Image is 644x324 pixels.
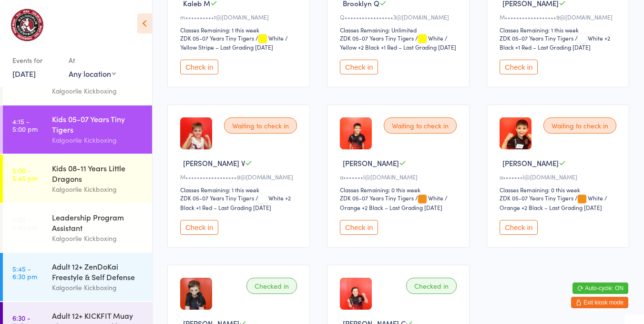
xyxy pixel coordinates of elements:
[52,212,144,233] div: Leadership Program Assistant
[500,60,538,74] button: Check in
[571,297,628,308] button: Exit kiosk mode
[12,52,59,68] div: Events for
[52,233,144,244] div: Kalgoorlie Kickboxing
[340,186,460,194] div: Classes Remaining: 0 this week
[224,117,297,134] div: Waiting to check in
[3,155,152,203] a: 5:00 -5:45 pmKids 08-11 Years Little DragonsKalgoorlie Kickboxing
[500,194,573,202] div: ZDK 05-07 Years Tiny Tigers
[12,265,37,280] time: 5:45 - 6:30 pm
[52,184,144,195] div: Kalgoorlie Kickboxing
[246,278,297,294] div: Checked in
[500,34,573,42] div: ZDK 05-07 Years Tiny Tigers
[500,173,619,181] div: a•••••••l@[DOMAIN_NAME]
[69,52,116,68] div: At
[500,220,538,235] button: Check in
[572,282,628,294] button: Auto-cycle: ON
[180,26,300,34] div: Classes Remaining: 1 this week
[69,68,116,79] div: Any location
[500,117,532,149] img: image1723626249.png
[12,117,38,133] time: 4:15 - 5:00 pm
[180,117,212,149] img: image1741597615.png
[180,60,218,74] button: Check in
[340,13,460,21] div: Q•••••••••••••••••3@[DOMAIN_NAME]
[10,7,45,43] img: Kalgoorlie Kickboxing
[52,85,144,96] div: Kalgoorlie Kickboxing
[180,220,218,235] button: Check in
[180,34,254,42] div: ZDK 05-07 Years Tiny Tigers
[12,216,38,231] time: 5:00 - 5:45 pm
[500,13,619,21] div: M••••••••••••••••••9@[DOMAIN_NAME]
[180,13,300,21] div: m••••••••••t@[DOMAIN_NAME]
[52,135,144,146] div: Kalgoorlie Kickboxing
[180,186,300,194] div: Classes Remaining: 1 this week
[340,220,378,235] button: Check in
[3,253,152,301] a: 5:45 -6:30 pmAdult 12+ ZenDoKai Freestyle & Self DefenseKalgoorlie Kickboxing
[180,173,300,181] div: M••••••••••••••••••9@[DOMAIN_NAME]
[12,68,36,79] a: [DATE]
[340,34,414,42] div: ZDK 05-07 Years Tiny Tigers
[52,163,144,184] div: Kids 08-11 Years Little Dragons
[543,117,616,134] div: Waiting to check in
[340,194,414,202] div: ZDK 05-07 Years Tiny Tigers
[52,114,144,135] div: Kids 05-07 Years Tiny Tigers
[500,186,619,194] div: Classes Remaining: 0 this week
[340,26,460,34] div: Classes Remaining: Unlimited
[340,173,460,181] div: a•••••••l@[DOMAIN_NAME]
[183,158,245,168] span: [PERSON_NAME] V
[406,278,457,294] div: Checked in
[180,278,212,310] img: image1732263131.png
[12,167,38,182] time: 5:00 - 5:45 pm
[340,117,372,149] img: image1724466161.png
[384,117,457,134] div: Waiting to check in
[340,60,378,74] button: Check in
[502,158,559,168] span: [PERSON_NAME]
[340,278,372,310] img: image1740560647.png
[52,282,144,293] div: Kalgoorlie Kickboxing
[3,105,152,154] a: 4:15 -5:00 pmKids 05-07 Years Tiny TigersKalgoorlie Kickboxing
[3,204,152,252] a: 5:00 -5:45 pmLeadership Program AssistantKalgoorlie Kickboxing
[343,158,399,168] span: [PERSON_NAME]
[180,194,254,202] div: ZDK 05-07 Years Tiny Tigers
[52,261,144,282] div: Adult 12+ ZenDoKai Freestyle & Self Defense
[500,26,619,34] div: Classes Remaining: 1 this week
